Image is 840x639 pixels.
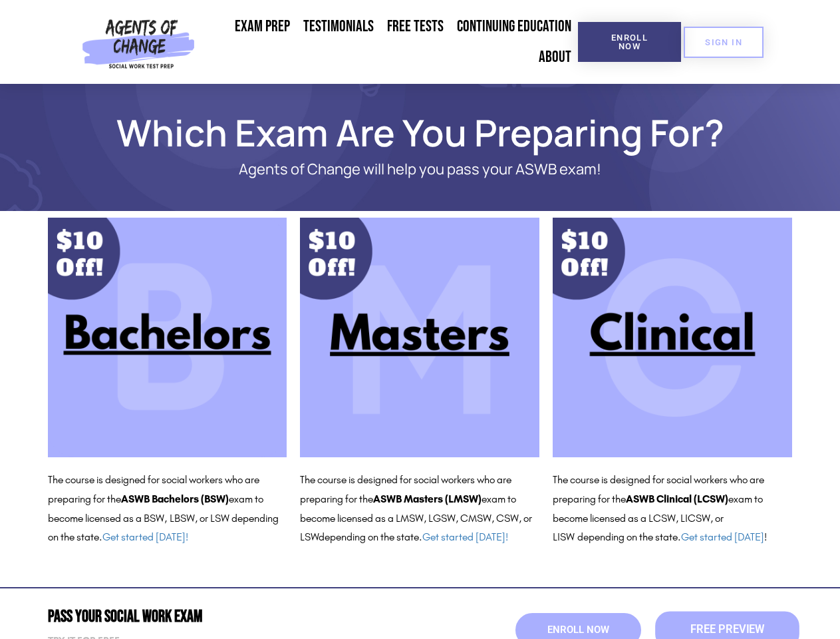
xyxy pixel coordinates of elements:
[48,471,287,547] p: The course is designed for social workers who are preparing for the exam to become licensed as a ...
[319,531,508,543] span: depending on the state.
[553,471,792,547] p: The course is designed for social workers who are preparing for the exam to become licensed as a ...
[532,42,578,73] a: About
[228,11,297,42] a: Exam Prep
[684,27,764,58] a: SIGN IN
[102,531,188,543] a: Get started [DATE]!
[48,608,414,625] h2: Pass Your Social Work Exam
[681,531,764,543] a: Get started [DATE]
[577,531,678,543] span: depending on the state
[547,625,609,635] span: Enroll Now
[41,117,799,148] h1: Which Exam Are You Preparing For?
[297,11,380,42] a: Testimonials
[599,33,660,51] span: Enroll Now
[94,161,746,178] p: Agents of Change will help you pass your ASWB exam!
[200,11,578,73] nav: Menu
[626,493,728,505] b: ASWB Clinical (LCSW)
[705,38,742,47] span: SIGN IN
[121,493,229,505] b: ASWB Bachelors (BSW)
[678,531,767,543] span: . !
[380,11,450,42] a: Free Tests
[450,11,578,42] a: Continuing Education
[578,22,681,62] a: Enroll Now
[300,471,539,547] p: The course is designed for social workers who are preparing for the exam to become licensed as a ...
[422,531,508,543] a: Get started [DATE]!
[690,624,764,636] span: Free Preview
[373,493,482,505] b: ASWB Masters (LMSW)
